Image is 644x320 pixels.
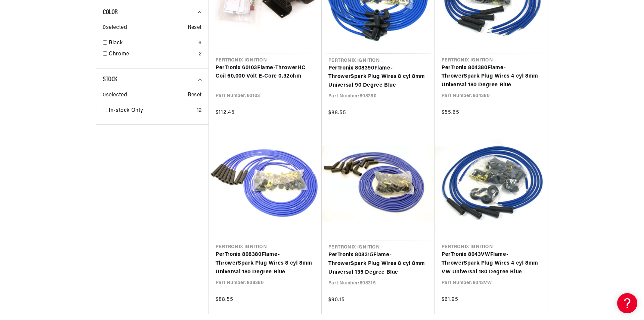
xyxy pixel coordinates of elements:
a: PerTronix 808380Flame-ThrowerSpark Plug Wires 8 cyl 8mm Universal 180 Degree Blue [216,250,315,276]
a: PerTronix 808315Flame-ThrowerSpark Plug Wires 8 cyl 8mm Universal 135 Degree Blue [328,251,428,277]
span: Reset [188,91,202,100]
span: 0 selected [103,24,127,32]
div: 2 [199,50,202,59]
div: 6 [198,39,202,48]
a: Chrome [109,50,196,59]
a: In-stock Only [109,106,194,115]
a: PerTronix 808390Flame-ThrowerSpark Plug Wires 8 cyl 8mm Universal 90 Degree Blue [328,64,428,90]
span: Reset [188,24,202,32]
a: Black [109,39,196,48]
span: 0 selected [103,91,127,100]
a: PerTronix 60103Flame-ThrowerHC Coil 60,000 Volt E-Core 0.32ohm [216,64,315,81]
a: PerTronix 804380Flame-ThrowerSpark Plug Wires 4 cyl 8mm Universal 180 Degree Blue [442,64,541,90]
span: Color [103,9,118,16]
span: Stock [103,76,117,83]
div: 12 [197,106,202,115]
a: PerTronix 8043VWFlame-ThrowerSpark Plug Wires 4 cyl 8mm VW Universal 180 Degree Blue [442,250,541,276]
